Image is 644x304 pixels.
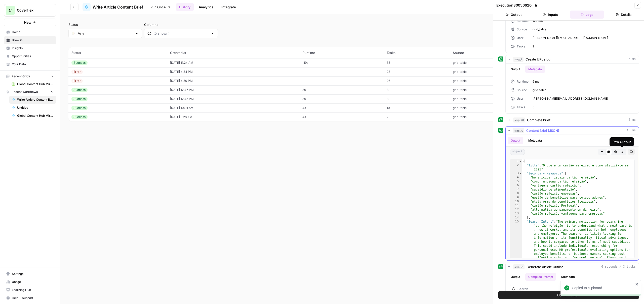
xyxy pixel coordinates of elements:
td: 119s [299,58,383,67]
span: 1 [533,44,634,49]
div: 10 [510,200,522,204]
a: Settings [4,270,56,278]
td: 8 [384,85,450,94]
span: C [9,7,12,13]
span: grid_table [533,88,634,92]
td: [DATE] 4:50 PM [167,76,299,85]
td: grid_table [450,76,538,85]
button: close [635,282,639,286]
span: Help + Support [12,296,54,300]
span: Your Data [12,62,54,67]
div: 6 ms [506,64,639,113]
div: Error [71,79,83,83]
div: Copied to clipboard [572,285,634,290]
button: Metadata [558,273,578,281]
span: 0 [533,105,634,109]
div: Success [71,115,88,119]
span: step_20 [513,117,525,123]
td: 23 [384,67,450,76]
button: Recent Workflows [4,88,56,96]
th: Status [68,47,167,58]
div: User [511,96,529,101]
span: Write Article Content Brief [17,97,54,102]
div: 4 [510,175,522,179]
a: Global Content Hub Mirror [9,80,56,88]
input: Any [78,31,133,36]
div: Success [71,106,88,110]
span: Coverflex [17,8,47,13]
span: Complete brief [527,117,550,123]
a: History [176,3,194,11]
div: Source [511,27,529,32]
span: Content Brief (JSON) [526,128,559,133]
button: Details [606,11,641,19]
a: Learning Hub [4,286,56,294]
button: Logs [570,11,605,19]
span: 6 ms [533,79,634,84]
div: Error [71,70,83,74]
a: Browse [4,36,56,44]
span: [PERSON_NAME][EMAIL_ADDRESS][DOMAIN_NAME] [533,96,634,101]
button: 6 ms [506,55,639,63]
div: 3 [510,171,522,175]
button: Output [508,137,523,144]
td: grid_table [450,112,538,121]
span: Home [12,30,54,34]
span: Browse [12,38,54,42]
span: Create URL slug [526,57,550,62]
th: Tasks [384,47,450,58]
span: New [24,20,31,25]
div: Runtime [511,19,529,23]
a: Insights [4,44,56,52]
div: Tasks [511,105,529,109]
a: Write Article Content Brief [9,96,56,104]
div: 9 [510,196,522,200]
td: 35 [384,58,450,67]
span: step_10 [513,128,524,133]
span: Learning Hub [12,288,54,292]
td: grid_table [450,67,538,76]
span: Generate Article Outline [527,264,564,269]
th: Runtime [299,47,383,58]
span: 124 ms [533,19,634,23]
span: Write Article Content Brief [93,4,143,10]
button: New [4,19,56,26]
div: Tasks [511,44,529,49]
span: Toggle code folding, rows 3 through 14 [519,171,522,175]
span: step_2 [513,57,524,62]
button: Inputs [533,11,568,19]
span: Global Content Hub Mirror [17,82,54,86]
button: 15 ms [506,127,639,135]
input: (5 shown) [153,31,209,36]
span: Open In Studio [557,292,580,297]
span: Usage [12,280,54,284]
input: Search [517,286,614,291]
button: Compiled Prompt [525,273,556,281]
span: step_21 [513,264,525,269]
div: 15 [510,220,522,260]
span: Toggle code folding, rows 1 through 39 [519,159,522,163]
a: Integrate [218,3,239,11]
span: (7 records) [68,38,636,47]
button: 6 ms [506,116,639,124]
td: 3s [299,85,383,94]
div: Success [71,60,88,65]
span: Recent Grids [12,74,30,79]
td: 4s [299,112,383,121]
td: grid_table [450,58,538,67]
div: 1 [510,159,522,163]
td: grid_table [450,85,538,94]
th: Created at [167,47,299,58]
a: Your Data [4,60,56,68]
div: 13 [510,212,522,216]
a: Analytics [196,3,216,11]
span: Global Content Hub Mirror Engine [17,113,54,118]
div: 6 [510,184,522,188]
button: Recent Grids [4,73,56,80]
button: Open In Studio [498,291,639,299]
td: [DATE] 4:54 PM [167,67,299,76]
div: Source [511,88,529,92]
div: 8 [510,192,522,196]
button: Help + Support [4,294,56,302]
div: 2 [510,163,522,171]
